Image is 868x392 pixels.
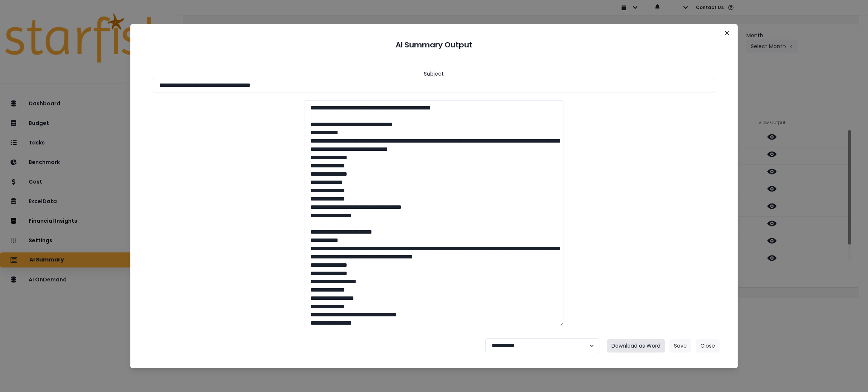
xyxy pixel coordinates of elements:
header: AI Summary Output [139,33,729,56]
button: Close [696,339,720,352]
button: Download as Word [607,339,665,352]
button: Save [669,339,691,352]
button: Close [721,27,733,39]
header: Subject [424,70,444,78]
